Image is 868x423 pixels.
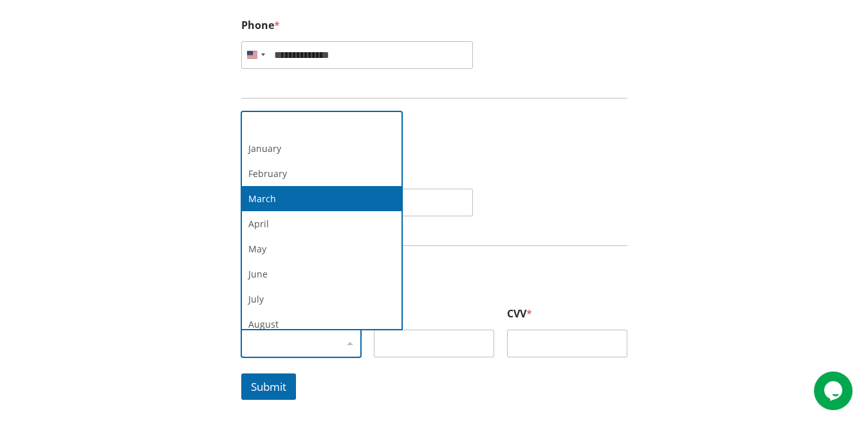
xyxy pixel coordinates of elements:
div: February [242,161,402,186]
div: July [242,287,402,312]
h3: Expiration Date [241,245,627,288]
h3: Billing [241,114,627,142]
label: CVV [507,308,627,320]
div: March [242,186,402,211]
button: Selected country [241,41,270,69]
div: August [242,312,402,337]
div: May [242,236,402,261]
label: Phone [241,19,627,32]
div: January [242,136,402,161]
label: Year [374,308,494,320]
iframe: chat widget [814,371,855,410]
div: June [242,261,402,287]
label: Card Number [241,167,627,179]
input: Phone [241,41,473,69]
button: Submit [241,373,296,400]
div: April [242,211,402,236]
